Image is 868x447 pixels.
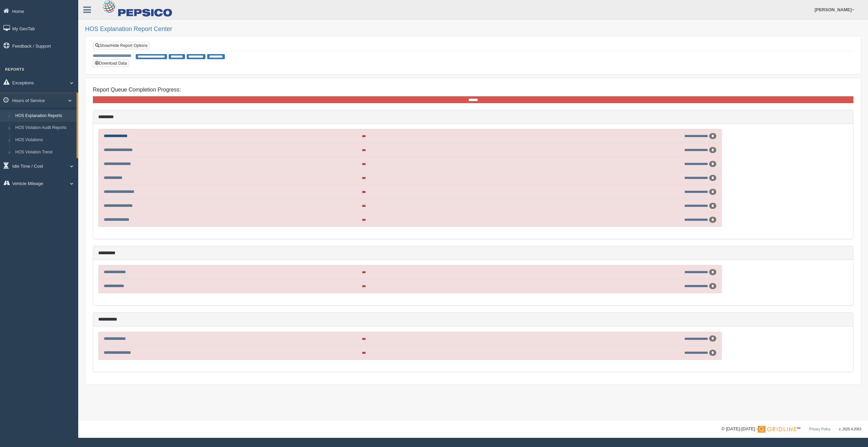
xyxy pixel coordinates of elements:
img: Gridline [758,426,796,433]
a: HOS Violation Trend [12,146,77,159]
span: v. 2025.4.2063 [839,427,861,431]
h2: HOS Explanation Report Center [85,26,861,33]
a: HOS Violations [12,134,77,146]
a: HOS Explanation Reports [12,110,77,122]
a: Privacy Policy [809,427,830,431]
div: © [DATE]-[DATE] - ™ [721,426,861,433]
button: Download Data [93,60,129,67]
a: Show/Hide Report Options [93,42,150,49]
a: HOS Violation Audit Reports [12,122,77,134]
h4: Report Queue Completion Progress: [93,87,853,93]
